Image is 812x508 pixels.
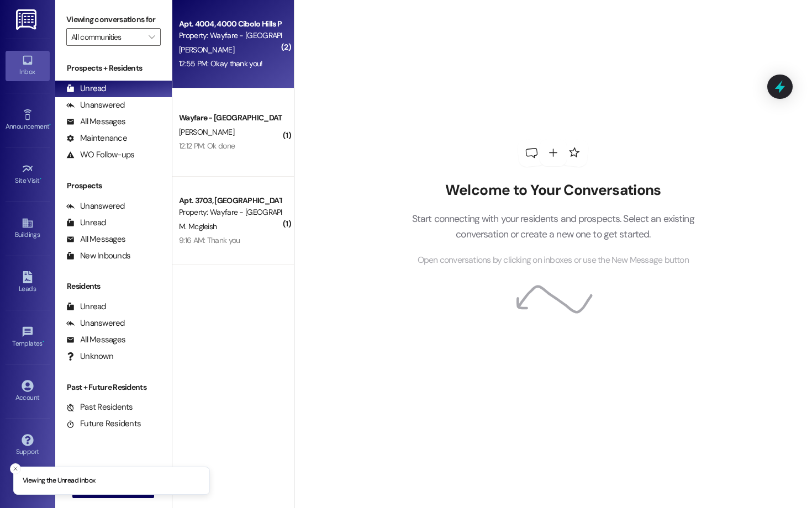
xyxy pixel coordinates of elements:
[66,351,113,362] div: Unknown
[179,207,281,218] div: Property: Wayfare - [GEOGRAPHIC_DATA]
[179,127,234,137] span: [PERSON_NAME]
[71,28,143,46] input: All communities
[6,431,50,461] a: Support
[6,160,50,189] a: Site Visit •
[66,250,130,262] div: New Inbounds
[179,141,235,151] div: 12:12 PM: Ok done
[66,149,134,161] div: WO Follow-ups
[66,317,125,329] div: Unanswered
[179,30,281,41] div: Property: Wayfare - [GEOGRAPHIC_DATA]
[10,463,21,474] button: Close toast
[66,234,125,245] div: All Messages
[66,334,125,346] div: All Messages
[149,33,155,41] i: 
[16,9,39,30] img: ResiDesk Logo
[55,382,172,393] div: Past + Future Residents
[66,401,133,413] div: Past Residents
[6,377,50,406] a: Account
[179,235,240,245] div: 9:16 AM: Thank you
[395,211,711,242] p: Start connecting with your residents and prospects. Select an existing conversation or create a n...
[43,338,44,346] span: •
[6,268,50,298] a: Leads
[66,11,161,28] label: Viewing conversations for
[179,221,217,231] span: M. Mcgleish
[179,59,263,68] div: 12:55 PM: Okay thank you!
[55,62,172,74] div: Prospects + Residents
[395,182,711,199] h2: Welcome to Your Conversations
[66,99,125,111] div: Unanswered
[55,180,172,192] div: Prospects
[66,418,141,430] div: Future Residents
[66,301,106,313] div: Unread
[179,112,281,124] div: Wayfare - [GEOGRAPHIC_DATA]
[49,121,51,129] span: •
[179,18,281,30] div: Apt. 4004, 4000 Cibolo Hills Pky
[66,217,106,229] div: Unread
[179,195,281,207] div: Apt. 3703, [GEOGRAPHIC_DATA]
[6,214,50,244] a: Buildings
[66,133,127,144] div: Maintenance
[179,45,234,55] span: [PERSON_NAME]
[23,476,95,486] p: Viewing the Unread inbox
[418,253,689,267] span: Open conversations by clicking on inboxes or use the New Message button
[6,322,50,352] a: Templates •
[40,175,41,183] span: •
[55,281,172,292] div: Residents
[66,83,106,94] div: Unread
[66,200,125,212] div: Unanswered
[66,116,125,128] div: All Messages
[6,51,50,81] a: Inbox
